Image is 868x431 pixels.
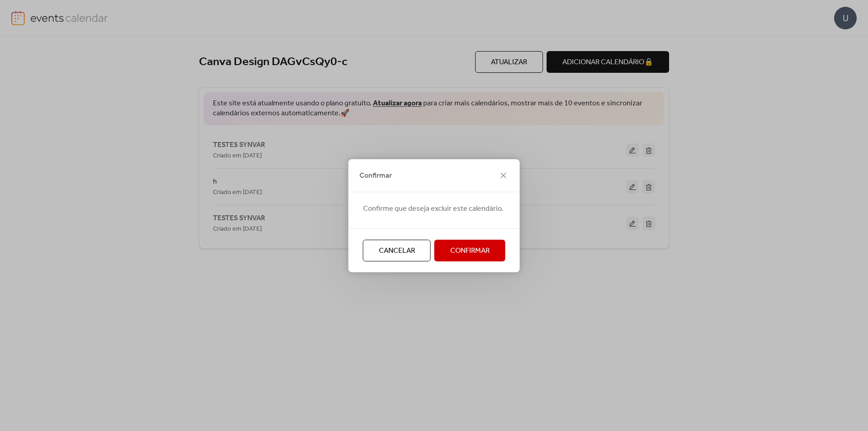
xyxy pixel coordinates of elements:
[363,204,503,214] span: Confirme que deseja excluir este calendário.
[379,246,415,256] span: Cancelar
[450,246,490,256] span: Confirmar
[363,240,431,261] button: Cancelar
[359,171,392,181] span: Confirmar
[434,240,505,261] button: Confirmar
